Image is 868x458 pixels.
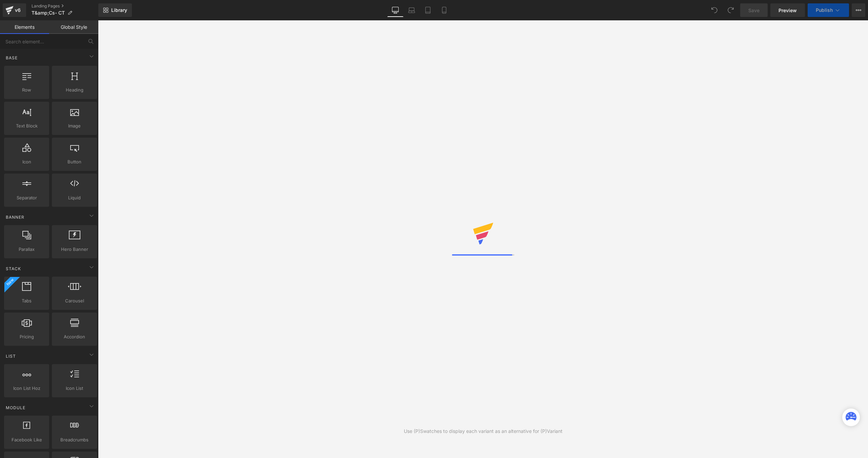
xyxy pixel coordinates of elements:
[98,3,132,17] a: New Library
[54,385,95,392] span: Icon List
[436,3,452,17] a: Mobile
[6,194,47,201] span: Separator
[5,404,26,411] span: Module
[404,427,563,435] div: Use (P)Swatches to display each variant as an alternative for (P)Variant
[54,297,95,304] span: Carousel
[6,385,47,392] span: Icon List Hoz
[54,436,95,443] span: Breadcrumbs
[852,3,865,17] button: More
[778,7,797,14] span: Preview
[5,265,22,272] span: Stack
[770,3,805,17] a: Preview
[54,194,95,201] span: Liquid
[32,3,98,9] a: Landing Pages
[420,3,436,17] a: Tablet
[6,436,47,443] span: Facebook Like
[54,246,95,253] span: Hero Banner
[6,122,47,130] span: Text Block
[6,297,47,304] span: Tabs
[5,214,25,220] span: Banner
[708,3,721,17] button: Undo
[6,158,47,165] span: Icon
[724,3,737,17] button: Redo
[49,20,98,34] a: Global Style
[3,3,26,17] a: v6
[6,333,47,340] span: Pricing
[54,86,95,94] span: Heading
[5,55,18,61] span: Base
[54,158,95,165] span: Button
[32,10,65,16] span: T&amp;Cs- CT
[748,7,759,14] span: Save
[808,3,849,17] button: Publish
[14,6,22,15] div: v6
[111,7,127,13] span: Library
[403,3,420,17] a: Laptop
[6,246,47,253] span: Parallax
[816,7,833,13] span: Publish
[387,3,403,17] a: Desktop
[54,122,95,130] span: Image
[54,333,95,340] span: Accordion
[5,353,17,359] span: List
[6,86,47,94] span: Row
